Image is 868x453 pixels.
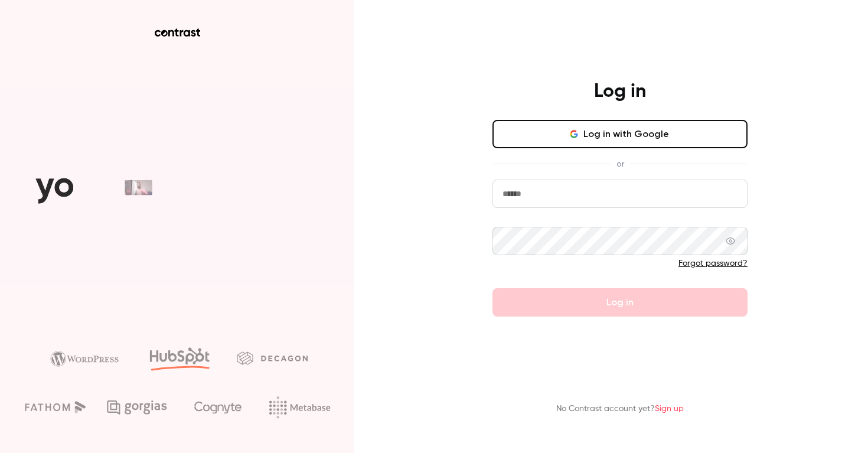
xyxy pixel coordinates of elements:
a: Sign up [655,405,684,413]
h4: Log in [594,80,646,103]
span: or [611,158,630,170]
a: Forgot password? [678,259,748,268]
p: No Contrast account yet? [556,403,684,415]
img: decagon [237,351,308,364]
button: Log in with Google [492,120,748,148]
